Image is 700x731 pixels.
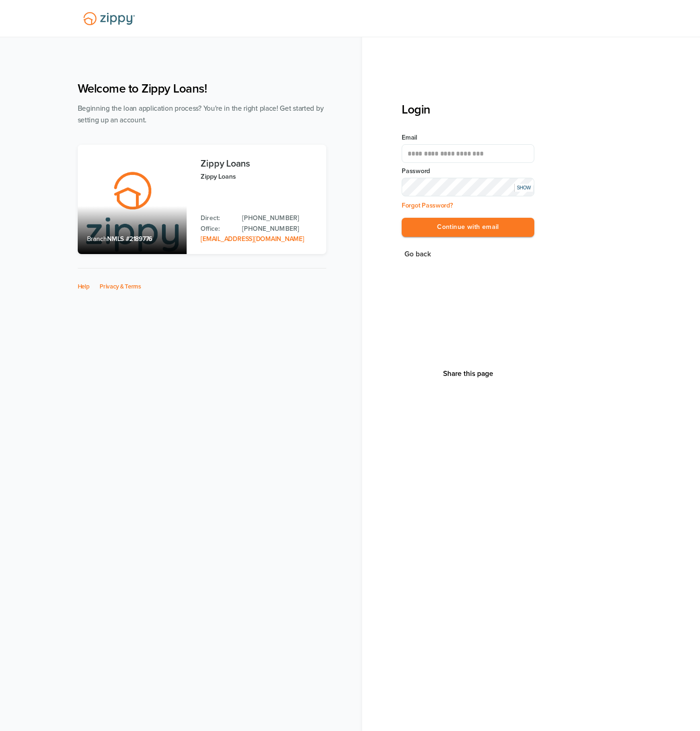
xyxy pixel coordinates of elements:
[201,235,304,243] a: Email Address: zippyguide@zippymh.com
[201,213,233,223] p: Direct:
[402,167,534,176] label: Password
[100,283,141,290] a: Privacy & Terms
[402,201,453,209] a: Forgot Password?
[402,218,534,237] button: Continue with email
[201,171,316,182] p: Zippy Loans
[402,178,534,196] input: Input Password
[402,248,434,261] button: Go back
[402,133,534,142] label: Email
[201,159,316,169] h3: Zippy Loans
[514,184,533,192] div: SHOW
[78,283,90,290] a: Help
[201,224,233,234] p: Office:
[242,224,316,234] a: Office Phone: 512-975-2947
[440,369,496,378] button: Share This Page
[78,81,326,96] h1: Welcome to Zippy Loans!
[242,213,316,223] a: Direct Phone: 512-975-2947
[107,235,152,243] span: NMLS #2189776
[402,144,534,163] input: Email Address
[78,8,141,29] img: Lender Logo
[87,235,108,243] span: Branch
[78,104,324,124] span: Beginning the loan application process? You're in the right place! Get started by setting up an a...
[402,102,534,117] h3: Login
